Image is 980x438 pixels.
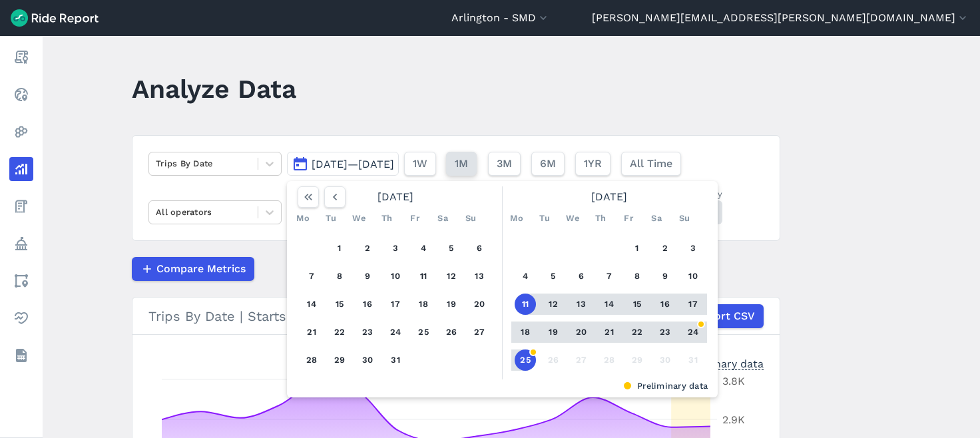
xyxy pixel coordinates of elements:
[404,152,436,176] button: 1W
[357,349,378,371] button: 30
[432,208,453,229] div: Sa
[451,10,550,26] button: Arlington - SMD
[543,349,564,371] button: 26
[329,238,350,259] button: 1
[9,83,33,107] a: Realtime
[357,266,378,287] button: 9
[575,152,611,176] button: 1YR
[571,322,592,343] button: 20
[460,208,481,229] div: Su
[599,349,620,371] button: 28
[329,349,350,371] button: 29
[543,294,564,315] button: 12
[329,294,350,315] button: 15
[357,238,378,259] button: 2
[413,156,427,172] span: 1W
[301,349,322,371] button: 28
[9,269,33,293] a: Areas
[11,9,99,27] img: Ride Report
[621,152,681,176] button: All Time
[348,208,369,229] div: We
[534,208,555,229] div: Tu
[9,343,33,367] a: Datasets
[385,322,406,343] button: 24
[626,266,648,287] button: 8
[469,322,490,343] button: 27
[626,294,648,315] button: 15
[682,294,704,315] button: 17
[515,322,536,343] button: 18
[599,294,620,315] button: 14
[9,306,33,330] a: Health
[385,238,406,259] button: 3
[584,156,602,172] span: 1YR
[329,266,350,287] button: 8
[156,261,246,277] span: Compare Metrics
[590,208,611,229] div: Th
[626,322,648,343] button: 22
[441,266,462,287] button: 12
[571,294,592,315] button: 13
[506,208,527,229] div: Mo
[441,238,462,259] button: 5
[455,156,468,172] span: 1M
[722,375,745,387] tspan: 3.8K
[543,266,564,287] button: 5
[695,308,755,324] span: Export CSV
[297,379,708,392] div: Preliminary data
[571,349,592,371] button: 27
[441,294,462,315] button: 19
[626,349,648,371] button: 29
[413,294,434,315] button: 18
[540,156,556,172] span: 6M
[599,266,620,287] button: 7
[385,349,406,371] button: 31
[312,158,394,170] span: [DATE]—[DATE]
[9,157,33,181] a: Analyze
[132,71,296,107] h1: Analyze Data
[301,266,322,287] button: 7
[9,194,33,218] a: Fees
[654,266,676,287] button: 9
[469,238,490,259] button: 6
[543,322,564,343] button: 19
[682,322,704,343] button: 24
[329,322,350,343] button: 22
[571,266,592,287] button: 6
[515,294,536,315] button: 11
[592,10,969,26] button: [PERSON_NAME][EMAIL_ADDRESS][PERSON_NAME][DOMAIN_NAME]
[626,238,648,259] button: 1
[357,322,378,343] button: 23
[682,266,704,287] button: 10
[646,208,667,229] div: Sa
[469,294,490,315] button: 20
[506,186,712,208] div: [DATE]
[132,257,254,281] button: Compare Metrics
[630,156,672,172] span: All Time
[722,413,745,426] tspan: 2.9K
[469,266,490,287] button: 13
[515,349,536,371] button: 25
[599,322,620,343] button: 21
[497,156,512,172] span: 3M
[413,266,434,287] button: 11
[531,152,565,176] button: 6M
[357,294,378,315] button: 16
[301,322,322,343] button: 21
[654,238,676,259] button: 2
[441,322,462,343] button: 26
[292,208,314,229] div: Mo
[678,356,764,370] div: Preliminary data
[385,266,406,287] button: 10
[9,45,33,69] a: Report
[320,208,342,229] div: Tu
[674,208,695,229] div: Su
[562,208,583,229] div: We
[618,208,639,229] div: Fr
[148,304,764,328] div: Trips By Date | Starts
[654,322,676,343] button: 23
[654,349,676,371] button: 30
[682,349,704,371] button: 31
[488,152,521,176] button: 3M
[413,238,434,259] button: 4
